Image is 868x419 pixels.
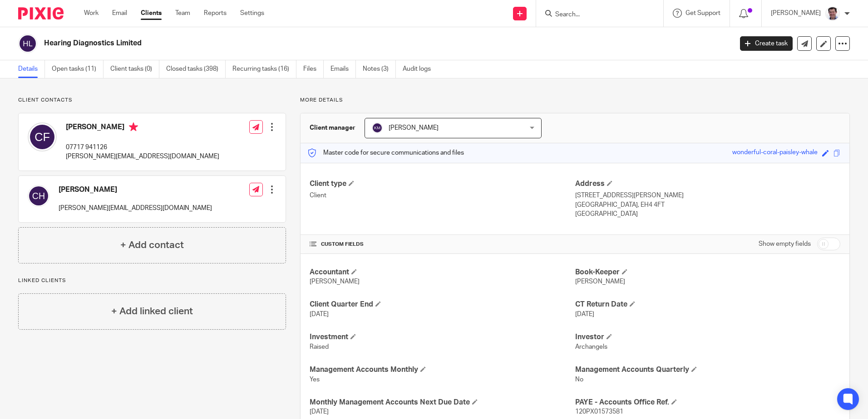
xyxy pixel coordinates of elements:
img: Facebook%20Profile%20picture%20(2).jpg [825,6,840,21]
div: wonderful-coral-paisley-whale [732,148,818,158]
a: Email [112,9,127,18]
p: [PERSON_NAME][EMAIL_ADDRESS][DOMAIN_NAME] [59,204,212,213]
a: Open tasks (11) [52,60,104,78]
img: Pixie [18,7,64,19]
h4: + Add contact [120,238,184,252]
a: Audit logs [403,60,438,78]
a: Work [84,9,99,18]
p: [STREET_ADDRESS][PERSON_NAME] [575,191,840,200]
a: Team [175,9,190,18]
a: Create task [740,36,793,51]
img: svg%3E [28,185,49,207]
h4: Management Accounts Monthly [310,365,575,375]
span: [PERSON_NAME] [310,278,360,285]
img: svg%3E [372,122,383,133]
a: Recurring tasks (16) [232,60,296,78]
a: Clients [141,9,162,18]
p: Client [310,191,575,200]
h4: Book-Keeper [575,268,840,277]
span: [DATE] [575,311,594,317]
span: Raised [310,344,329,350]
h4: CUSTOM FIELDS [310,241,575,248]
h4: + Add linked client [111,304,193,318]
span: 120PX01573581 [575,409,623,415]
p: [GEOGRAPHIC_DATA], EH4 4FT [575,200,840,209]
a: Details [18,60,45,78]
p: [PERSON_NAME][EMAIL_ADDRESS][DOMAIN_NAME] [66,152,219,161]
h3: Client manager [310,123,355,132]
a: Closed tasks (398) [166,60,226,78]
a: Settings [240,9,264,18]
span: Yes [310,376,320,383]
a: Emails [330,60,356,78]
span: Get Support [686,10,720,16]
h4: Investor [575,332,840,342]
h4: PAYE - Accounts Office Ref. [575,398,840,407]
p: Master code for secure communications and files [307,148,464,157]
p: [GEOGRAPHIC_DATA] [575,209,840,219]
span: Archangels [575,344,607,350]
h4: Investment [310,332,575,342]
img: svg%3E [28,122,57,151]
h4: Monthly Management Accounts Next Due Date [310,398,575,407]
input: Search [554,11,636,19]
h4: Client Quarter End [310,300,575,309]
span: [PERSON_NAME] [389,125,439,131]
h4: [PERSON_NAME] [59,185,212,195]
h4: Accountant [310,268,575,277]
h4: Management Accounts Quarterly [575,365,840,375]
h4: Address [575,179,840,189]
a: Notes (3) [363,60,396,78]
p: More details [300,97,850,104]
h4: CT Return Date [575,300,840,309]
img: svg%3E [18,34,37,53]
h2: Hearing Diagnostics Limited [44,39,590,48]
span: No [575,376,583,383]
label: Show empty fields [759,239,811,248]
p: Linked clients [18,277,286,284]
i: Primary [129,122,138,132]
span: [DATE] [310,409,329,415]
span: [DATE] [310,311,329,317]
p: 07717 941126 [66,143,219,152]
p: [PERSON_NAME] [771,9,821,18]
a: Reports [204,9,227,18]
a: Client tasks (0) [110,60,159,78]
h4: Client type [310,179,575,189]
p: Client contacts [18,97,286,104]
a: Files [303,60,324,78]
h4: [PERSON_NAME] [66,122,219,134]
span: [PERSON_NAME] [575,278,625,285]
